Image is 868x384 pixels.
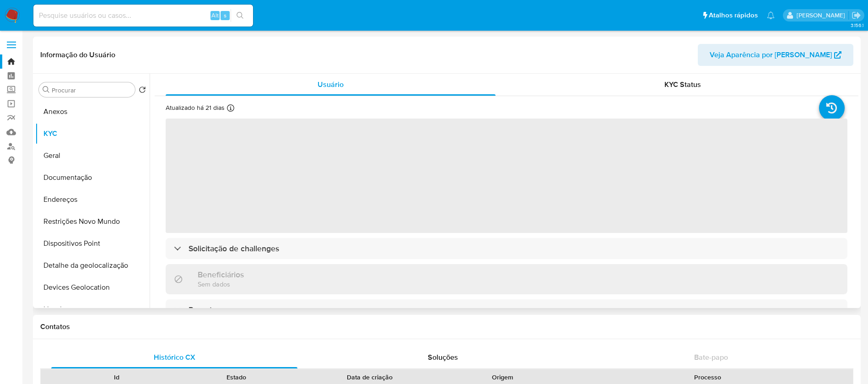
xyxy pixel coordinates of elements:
[35,145,150,167] button: Geral
[303,373,437,382] div: Data de criação
[43,86,50,93] button: Procurar
[63,373,170,382] div: Id
[33,10,253,22] input: Pesquise usuários ou casos...
[166,103,225,112] p: Atualizado há 21 dias
[198,280,244,288] p: Sem dados
[166,299,847,320] div: Parentes
[231,9,249,22] button: search-icon
[35,298,150,320] button: Lista Interna
[664,79,701,90] span: KYC Status
[198,270,244,280] h3: Beneficiários
[767,11,775,19] a: Notificações
[797,11,848,20] p: weverton.gomes@mercadopago.com.br
[40,322,853,331] h1: Contatos
[189,305,221,315] h3: Parentes
[698,44,853,66] button: Veja Aparência por [PERSON_NAME]
[852,11,861,20] a: Sair
[35,211,150,233] button: Restrições Novo Mundo
[449,373,556,382] div: Origem
[189,243,279,254] h3: Solicitação de challenges
[35,123,150,145] button: KYC
[166,119,847,233] span: ‌
[183,373,290,382] div: Estado
[166,264,847,294] div: BeneficiáriosSem dados
[224,11,226,20] span: s
[709,11,758,20] span: Atalhos rápidos
[428,352,458,362] span: Soluções
[694,352,728,362] span: Bate-papo
[35,167,150,189] button: Documentação
[211,11,219,20] span: Alt
[569,373,846,382] div: Processo
[154,352,195,362] span: Histórico CX
[166,238,847,259] div: Solicitação de challenges
[40,50,115,59] h1: Informação do Usuário
[35,233,150,254] button: Dispositivos Point
[35,189,150,211] button: Endereços
[35,101,150,123] button: Anexos
[710,44,832,66] span: Veja Aparência por [PERSON_NAME]
[35,254,150,276] button: Detalhe da geolocalização
[318,79,344,90] span: Usuário
[139,86,146,96] button: Retornar ao pedido padrão
[35,276,150,298] button: Devices Geolocation
[52,86,131,94] input: Procurar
